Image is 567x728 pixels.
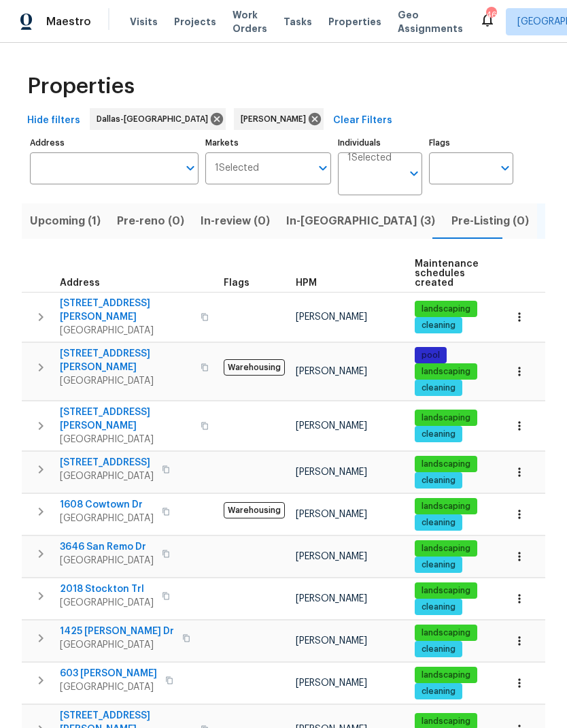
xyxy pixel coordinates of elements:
[27,80,135,93] span: Properties
[296,467,367,477] span: [PERSON_NAME]
[416,475,461,486] span: cleaning
[296,636,367,646] span: [PERSON_NAME]
[429,139,513,147] label: Flags
[224,359,285,376] span: Warehousing
[328,15,381,29] span: Properties
[416,412,476,424] span: landscaping
[60,638,174,652] span: [GEOGRAPHIC_DATA]
[296,278,317,288] span: HPM
[416,429,461,440] span: cleaning
[416,716,476,727] span: landscaping
[347,152,392,164] span: 1 Selected
[451,212,529,231] span: Pre-Listing (0)
[416,459,476,470] span: landscaping
[416,350,445,361] span: pool
[22,108,86,133] button: Hide filters
[60,498,154,512] span: 1608 Cowtown Dr
[398,8,463,35] span: Geo Assignments
[283,17,312,27] span: Tasks
[416,320,461,331] span: cleaning
[296,552,367,561] span: [PERSON_NAME]
[416,644,461,655] span: cleaning
[241,112,311,126] span: [PERSON_NAME]
[416,686,461,697] span: cleaning
[60,512,154,525] span: [GEOGRAPHIC_DATA]
[416,501,476,512] span: landscaping
[201,212,270,231] span: In-review (0)
[416,382,461,394] span: cleaning
[224,278,250,288] span: Flags
[60,469,154,483] span: [GEOGRAPHIC_DATA]
[174,15,216,29] span: Projects
[60,324,192,337] span: [GEOGRAPHIC_DATA]
[205,139,332,147] label: Markets
[296,594,367,603] span: [PERSON_NAME]
[313,159,332,178] button: Open
[60,596,154,610] span: [GEOGRAPHIC_DATA]
[60,347,192,374] span: [STREET_ADDRESS][PERSON_NAME]
[60,456,154,469] span: [STREET_ADDRESS]
[416,669,476,681] span: landscaping
[234,108,324,130] div: [PERSON_NAME]
[60,667,157,680] span: 603 [PERSON_NAME]
[416,585,476,597] span: landscaping
[333,112,392,129] span: Clear Filters
[60,582,154,596] span: 2018 Stockton Trl
[296,510,367,519] span: [PERSON_NAME]
[181,159,200,178] button: Open
[338,139,422,147] label: Individuals
[286,212,435,231] span: In-[GEOGRAPHIC_DATA] (3)
[416,627,476,639] span: landscaping
[296,421,367,431] span: [PERSON_NAME]
[60,680,157,694] span: [GEOGRAPHIC_DATA]
[296,312,367,322] span: [PERSON_NAME]
[328,108,398,133] button: Clear Filters
[486,8,496,22] div: 46
[60,297,192,324] span: [STREET_ADDRESS][PERSON_NAME]
[30,212,101,231] span: Upcoming (1)
[416,559,461,571] span: cleaning
[60,540,154,554] span: 3646 San Remo Dr
[496,159,515,178] button: Open
[60,374,192,388] span: [GEOGRAPHIC_DATA]
[416,517,461,529] span: cleaning
[215,163,259,174] span: 1 Selected
[130,15,158,29] span: Visits
[97,112,213,126] span: Dallas-[GEOGRAPHIC_DATA]
[60,433,192,446] span: [GEOGRAPHIC_DATA]
[60,625,174,638] span: 1425 [PERSON_NAME] Dr
[27,112,80,129] span: Hide filters
[416,543,476,555] span: landscaping
[405,164,424,183] button: Open
[30,139,199,147] label: Address
[415,259,479,288] span: Maintenance schedules created
[117,212,184,231] span: Pre-reno (0)
[296,367,367,376] span: [PERSON_NAME]
[60,554,154,567] span: [GEOGRAPHIC_DATA]
[416,601,461,613] span: cleaning
[90,108,226,130] div: Dallas-[GEOGRAPHIC_DATA]
[296,678,367,688] span: [PERSON_NAME]
[60,278,100,288] span: Address
[416,303,476,315] span: landscaping
[233,8,267,35] span: Work Orders
[46,15,91,29] span: Maestro
[60,406,192,433] span: [STREET_ADDRESS][PERSON_NAME]
[416,366,476,378] span: landscaping
[224,502,285,518] span: Warehousing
